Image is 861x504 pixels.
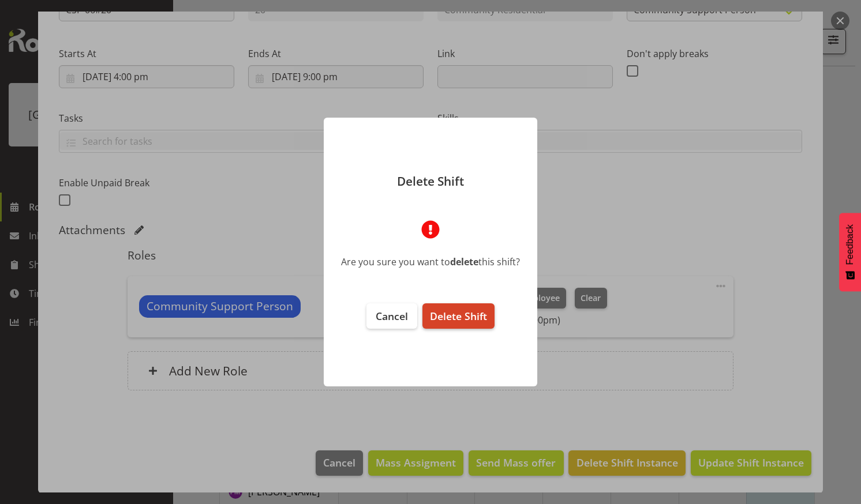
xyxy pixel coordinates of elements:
span: Feedback [845,224,855,265]
span: Delete Shift [430,309,487,323]
button: Delete Shift [422,303,495,329]
div: Are you sure you want to this shift? [341,255,520,269]
span: Cancel [376,309,408,323]
button: Feedback - Show survey [839,213,861,291]
button: Cancel [366,303,417,329]
p: Delete Shift [335,175,526,187]
b: delete [450,255,478,268]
